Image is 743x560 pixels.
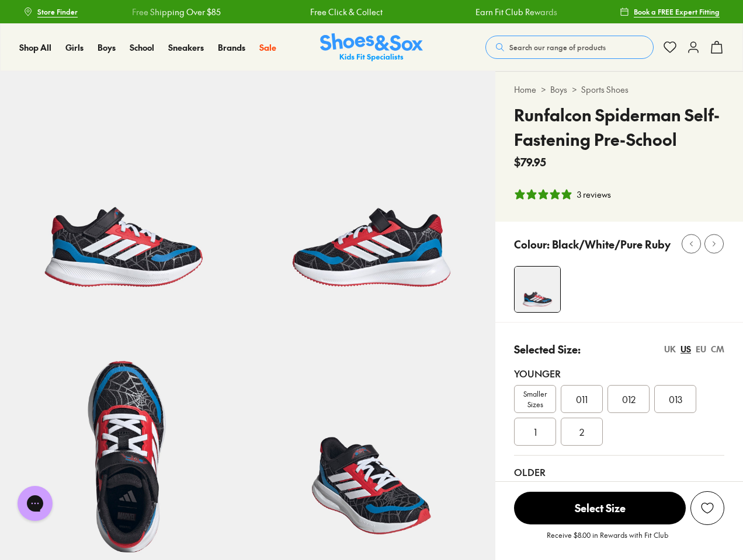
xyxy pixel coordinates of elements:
a: Store Finder [23,1,78,22]
div: Older [514,465,724,479]
a: Home [514,83,536,96]
span: Store Finder [37,6,78,17]
span: Boys [98,41,116,53]
img: 4-547290_1 [515,267,560,312]
div: 3 reviews [577,188,611,201]
a: Book a FREE Expert Fitting [620,1,720,22]
a: Shop All [19,41,51,54]
a: Free Click & Collect [303,6,376,18]
span: 012 [622,392,636,406]
a: Boys [98,41,116,54]
span: Book a FREE Expert Fitting [634,6,720,17]
a: Free Shipping Over $85 [126,6,214,18]
a: Earn Fit Club Rewards [468,6,550,18]
img: 5-547291_1 [248,71,495,318]
div: US [680,343,691,355]
button: Select Size [514,491,686,525]
span: Brands [218,41,245,53]
span: 013 [669,392,682,406]
a: Sneakers [168,41,204,54]
span: 1 [534,425,537,439]
a: Sports Shoes [581,83,629,96]
div: > > [514,83,724,96]
button: Search our range of products [485,36,654,59]
button: 5 stars, 3 ratings [514,188,611,201]
span: School [130,41,154,53]
div: UK [664,343,676,355]
span: Shop All [19,41,51,53]
span: 2 [579,425,584,439]
p: Selected Size: [514,341,581,357]
p: Receive $8.00 in Rewards with Fit Club [547,530,668,551]
p: Black/White/Pure Ruby [552,236,671,252]
a: Sale [259,41,276,54]
span: $79.95 [514,154,546,170]
a: School [130,41,154,54]
div: CM [711,343,724,355]
span: Search our range of products [509,42,606,52]
div: EU [696,343,706,355]
iframe: Gorgias live chat messenger [12,482,58,525]
a: Shoes & Sox [320,33,423,62]
span: Sneakers [168,41,204,53]
h4: Runfalcon Spiderman Self-Fastening Pre-School [514,103,724,152]
span: Sale [259,41,276,53]
button: Add to Wishlist [690,491,724,525]
a: Boys [550,83,567,96]
div: Younger [514,366,724,380]
span: 011 [576,392,588,406]
a: Girls [65,41,84,54]
img: SNS_Logo_Responsive.svg [320,33,423,62]
span: Smaller Sizes [515,388,555,409]
span: Girls [65,41,84,53]
p: Colour: [514,236,550,252]
a: Brands [218,41,245,54]
span: Select Size [514,492,686,524]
